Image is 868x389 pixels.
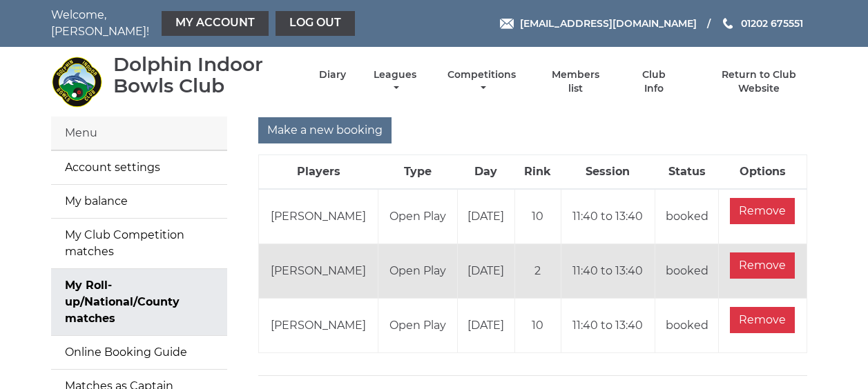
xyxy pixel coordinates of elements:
a: My Club Competition matches [51,219,227,268]
th: Options [719,155,807,190]
th: Type [378,155,457,190]
a: Members list [543,68,607,95]
a: Phone us 01202 675551 [721,16,803,31]
td: booked [655,299,719,353]
a: Leagues [370,68,420,95]
a: Diary [319,68,346,81]
th: Players [258,155,378,190]
td: 11:40 to 13:40 [561,244,655,299]
nav: Welcome, [PERSON_NAME]! [51,7,358,40]
img: Dolphin Indoor Bowls Club [51,56,103,108]
td: Open Play [378,244,457,299]
a: My Account [162,11,269,36]
span: [EMAIL_ADDRESS][DOMAIN_NAME] [520,17,697,30]
a: Return to Club Website [700,68,817,95]
td: [PERSON_NAME] [258,299,378,353]
th: Rink [514,155,561,190]
th: Day [457,155,514,190]
input: Remove [730,252,795,279]
td: [PERSON_NAME] [258,244,378,299]
input: Remove [730,198,795,224]
th: Status [655,155,719,190]
td: [DATE] [457,244,514,299]
td: booked [655,189,719,244]
a: My balance [51,185,227,218]
td: 10 [514,189,561,244]
a: Log out [276,11,355,36]
td: [DATE] [457,189,514,244]
td: [PERSON_NAME] [258,189,378,244]
td: Open Play [378,189,457,244]
a: Competitions [445,68,520,95]
a: Email [EMAIL_ADDRESS][DOMAIN_NAME] [500,16,697,31]
div: Menu [51,117,227,150]
a: My Roll-up/National/County matches [51,269,227,335]
td: Open Play [378,299,457,353]
a: Club Info [632,68,677,95]
td: [DATE] [457,299,514,353]
a: Online Booking Guide [51,336,227,369]
td: 2 [514,244,561,299]
div: Dolphin Indoor Bowls Club [113,54,295,97]
img: Phone us [723,18,733,29]
td: booked [655,244,719,299]
th: Session [561,155,655,190]
img: Email [500,19,514,29]
a: Account settings [51,151,227,184]
td: 10 [514,299,561,353]
td: 11:40 to 13:40 [561,189,655,244]
input: Make a new booking [258,117,392,143]
td: 11:40 to 13:40 [561,299,655,353]
span: 01202 675551 [741,17,803,30]
input: Remove [730,307,795,333]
